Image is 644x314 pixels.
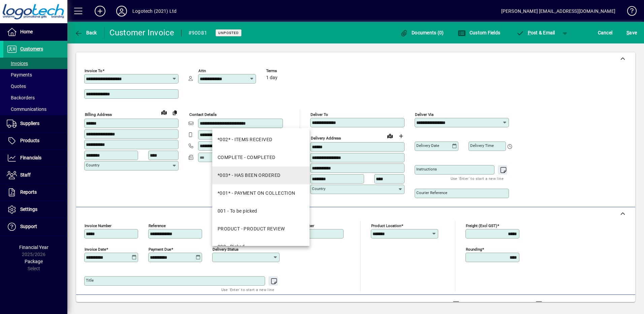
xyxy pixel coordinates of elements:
[20,46,43,52] span: Customers
[470,143,494,148] mat-label: Delivery time
[398,27,446,39] button: Documents (0)
[3,201,67,218] a: Settings
[3,81,67,92] a: Quotes
[456,27,502,39] button: Custom Fields
[212,202,310,220] mat-option: 001 - To be picked
[401,298,441,310] button: Product History
[3,69,67,81] a: Payments
[212,238,310,256] mat-option: 002 - Picked
[3,115,67,132] a: Suppliers
[20,138,39,143] span: Products
[149,223,166,228] mat-label: Reference
[86,278,94,283] mat-label: Title
[7,61,28,66] span: Invoices
[19,245,49,250] span: Financial Year
[20,121,39,126] span: Suppliers
[25,259,43,264] span: Package
[212,220,310,238] mat-option: PRODUCT - PRODUCT REVIEW
[218,243,245,250] div: 002 - Picked
[111,5,132,17] button: Profile
[109,27,174,38] div: Customer Invoice
[3,184,67,201] a: Reports
[20,172,31,178] span: Staff
[3,218,67,235] a: Support
[371,223,401,228] mat-label: Product location
[218,208,257,215] div: 001 - To be picked
[74,30,97,35] span: Back
[513,27,558,39] button: Post & Email
[218,172,281,179] div: *003* - HAS BEEN ORDERED
[221,286,274,293] mat-hint: Use 'Enter' to start a new line
[3,103,67,115] a: Communications
[73,27,99,39] button: Back
[218,154,276,161] div: COMPLETE - COMPLETED
[212,166,310,184] mat-option: *003* - HAS BEEN ORDERED
[213,247,238,252] mat-label: Delivery status
[458,30,500,35] span: Custom Fields
[218,190,295,197] div: *001* - PAYMENT ON COLLECTION
[3,150,67,166] a: Financials
[7,72,32,77] span: Payments
[626,30,629,35] span: S
[212,131,310,149] mat-option: *002* - ITEMS RECEIVED
[20,155,41,160] span: Financials
[416,143,439,148] mat-label: Delivery date
[385,130,395,141] a: View on map
[451,175,504,182] mat-hint: Use 'Enter' to start a new line
[212,149,310,166] mat-option: COMPLETE - COMPLETED
[85,68,102,73] mat-label: Invoice To
[461,301,524,308] label: Show Line Volumes/Weights
[266,69,307,73] span: Terms
[395,131,406,142] button: Choose address
[3,132,67,149] a: Products
[67,27,104,39] app-page-header-button: Back
[85,247,106,252] mat-label: Invoice date
[218,225,285,232] div: PRODUCT - PRODUCT REVIEW
[400,30,444,35] span: Documents (0)
[501,6,615,17] div: [PERSON_NAME] [EMAIL_ADDRESS][DOMAIN_NAME]
[516,30,555,35] span: ost & Email
[622,1,636,23] a: Knowledge Base
[312,186,325,191] mat-label: Country
[7,106,46,112] span: Communications
[589,299,617,310] span: Product
[3,167,67,184] a: Staff
[544,301,583,308] label: Show Cost/Profit
[132,6,176,17] div: Logotech (2021) Ltd
[7,84,26,89] span: Quotes
[625,27,639,39] button: Save
[311,112,328,117] mat-label: Deliver To
[416,167,437,171] mat-label: Instructions
[528,30,531,35] span: P
[416,190,447,195] mat-label: Courier Reference
[466,247,482,252] mat-label: Rounding
[404,299,438,310] span: Product History
[596,27,614,39] button: Cancel
[86,163,99,167] mat-label: Country
[20,207,37,212] span: Settings
[3,58,67,69] a: Invoices
[198,68,206,73] mat-label: Attn
[212,184,310,202] mat-option: *001* - PAYMENT ON COLLECTION
[20,29,33,34] span: Home
[20,189,37,195] span: Reports
[3,24,67,40] a: Home
[85,223,111,228] mat-label: Invoice number
[466,223,497,228] mat-label: Freight (excl GST)
[20,224,37,229] span: Support
[89,5,111,17] button: Add
[218,31,239,35] span: Unposted
[598,27,613,38] span: Cancel
[266,75,278,81] span: 1 day
[169,107,180,118] button: Copy to Delivery address
[415,112,433,117] mat-label: Deliver via
[3,92,67,103] a: Backorders
[218,136,272,143] div: *002* - ITEMS RECEIVED
[159,107,169,118] a: View on map
[188,28,207,38] div: #90081
[626,27,637,38] span: ave
[586,298,620,310] button: Product
[149,247,171,252] mat-label: Payment due
[7,95,35,100] span: Backorders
